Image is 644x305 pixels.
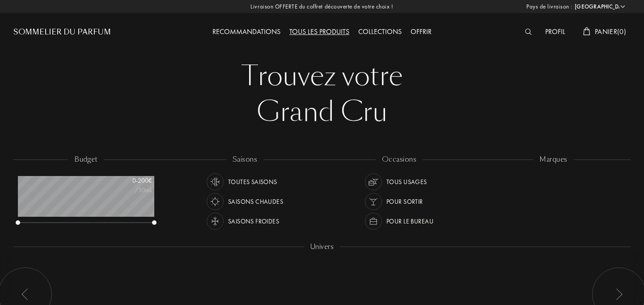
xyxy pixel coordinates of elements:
div: /50mL [107,185,152,195]
div: Saisons chaudes [228,193,283,210]
img: arr_left.svg [615,288,623,300]
img: usage_occasion_party_white.svg [367,195,380,208]
div: Univers [304,242,340,252]
a: Recommandations [208,27,285,36]
img: usage_season_cold_white.svg [209,215,221,228]
div: Trouvez votre [20,58,624,94]
a: Tous les produits [285,27,354,36]
div: Profil [541,26,570,38]
img: usage_occasion_work_white.svg [367,215,380,228]
img: usage_season_hot_white.svg [209,195,221,208]
div: Pour sortir [386,193,423,210]
div: Recommandations [208,26,285,38]
img: arr_left.svg [21,288,29,300]
div: Offrir [406,26,436,38]
div: Grand Cru [20,94,624,130]
div: Collections [354,26,406,38]
div: occasions [376,155,423,165]
a: Offrir [406,27,436,36]
a: Collections [354,27,406,36]
div: marques [533,155,573,165]
a: Profil [541,27,570,36]
div: Toutes saisons [228,173,277,190]
img: usage_season_average_white.svg [209,176,221,188]
div: Saisons froides [228,213,279,230]
div: Pour le bureau [386,213,433,230]
span: Pays de livraison : [526,2,572,11]
div: Tous les produits [285,26,354,38]
img: search_icn_white.svg [525,29,532,35]
span: Panier ( 0 ) [595,27,626,36]
img: cart_white.svg [583,27,590,35]
a: Sommelier du Parfum [13,27,111,38]
div: Tous usages [386,173,427,190]
div: 0 - 200 € [107,176,152,185]
div: saisons [226,155,263,165]
div: budget [68,155,104,165]
img: usage_occasion_all_white.svg [367,176,380,188]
